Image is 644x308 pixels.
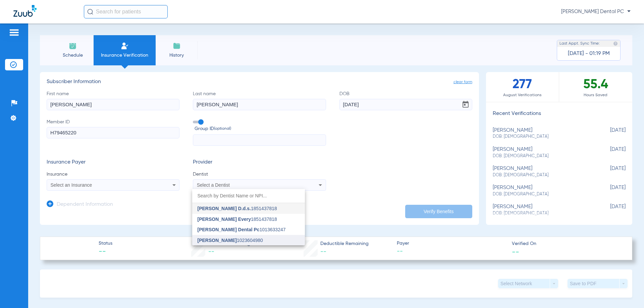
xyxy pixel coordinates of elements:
[192,189,305,203] input: dropdown search
[610,276,644,308] iframe: Chat Widget
[198,206,277,211] span: 1851437818
[198,217,277,222] span: 1851437818
[198,227,260,232] span: [PERSON_NAME] Dental Pc
[198,238,263,243] span: 1023604980
[198,217,251,222] span: [PERSON_NAME] Every
[198,227,286,232] span: 1013633247
[198,238,237,243] span: [PERSON_NAME]
[198,206,251,211] span: [PERSON_NAME] D.d.s.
